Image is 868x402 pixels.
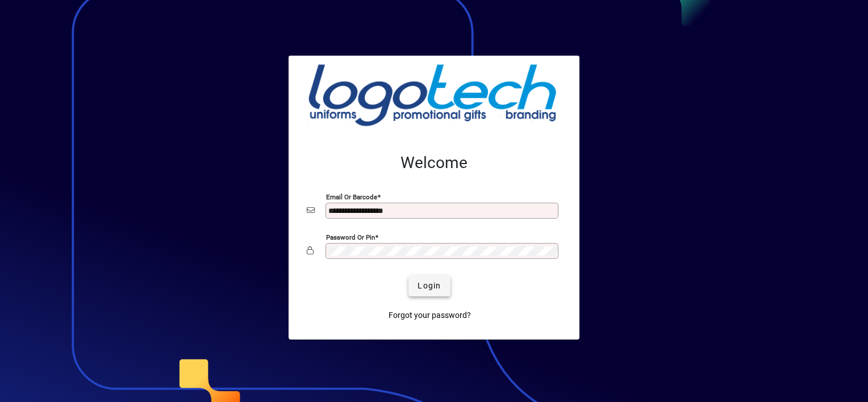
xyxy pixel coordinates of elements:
[307,153,561,173] h2: Welcome
[389,309,471,321] span: Forgot your password?
[408,276,450,296] button: Login
[326,233,375,241] mat-label: Password or Pin
[384,305,475,326] a: Forgot your password?
[326,192,377,200] mat-label: Email or Barcode
[418,280,441,292] span: Login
